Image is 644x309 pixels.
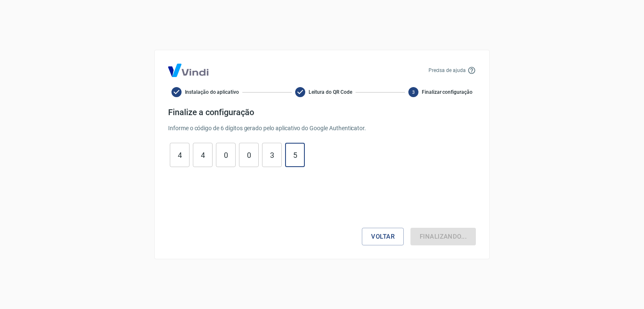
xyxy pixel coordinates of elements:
[362,228,404,245] button: Voltar
[185,88,239,96] span: Instalação do aplicativo
[422,88,473,96] span: Finalizar configuração
[428,67,466,74] p: Precisa de ajuda
[309,88,352,96] span: Leitura do QR Code
[412,90,415,95] text: 3
[168,64,208,77] img: Logo Vind
[168,107,476,117] h4: Finalize a configuração
[168,124,476,133] p: Informe o código de 6 dígitos gerado pelo aplicativo do Google Authenticator.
